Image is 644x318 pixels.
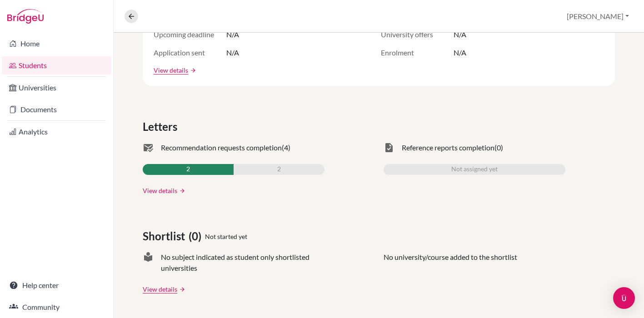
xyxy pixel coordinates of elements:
a: Community [2,298,111,316]
span: Reference reports completion [402,142,494,153]
span: 2 [186,164,190,175]
span: Shortlist [143,228,189,244]
img: Bridge-U [7,9,44,24]
span: Application sent [154,47,226,58]
span: Letters [143,119,181,135]
span: Not assigned yet [451,164,498,175]
a: Universities [2,79,111,97]
span: N/A [226,29,239,40]
span: Upcoming deadline [154,29,226,40]
a: arrow_forward [188,67,196,74]
a: View details [143,186,177,195]
span: (0) [494,142,503,153]
a: Help center [2,276,111,294]
a: arrow_forward [177,188,185,194]
span: N/A [454,29,466,40]
a: Analytics [2,123,111,141]
span: task [384,142,394,153]
a: Documents [2,100,111,119]
div: Open Intercom Messenger [613,287,635,309]
a: Students [2,56,111,75]
span: (0) [189,228,205,244]
button: [PERSON_NAME] [563,8,633,25]
span: N/A [454,47,466,58]
span: N/A [226,47,239,58]
span: mark_email_read [143,142,154,153]
span: 2 [277,164,281,175]
span: Recommendation requests completion [161,142,282,153]
p: No university/course added to the shortlist [384,252,517,273]
span: Enrolment [381,47,454,58]
a: Home [2,35,111,53]
a: View details [143,284,177,294]
span: No subject indicated as student only shortlisted universities [161,252,324,273]
span: local_library [143,252,154,273]
a: View details [154,65,188,75]
span: (4) [282,142,290,153]
span: Not started yet [205,232,247,241]
span: University offers [381,29,454,40]
a: arrow_forward [177,286,185,293]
